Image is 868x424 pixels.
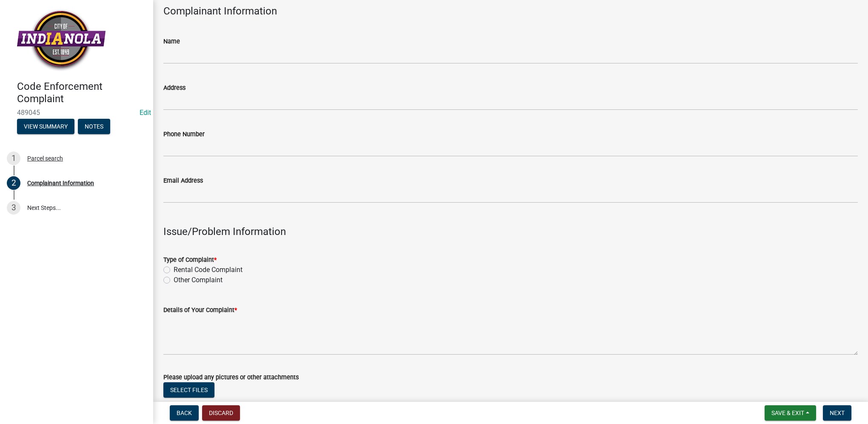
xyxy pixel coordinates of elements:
[163,178,203,184] label: Email Address
[163,226,858,238] h4: Issue/Problem Information
[163,375,299,381] label: Please upload any pictures or other attachments
[163,307,237,313] label: Details of Your Complaint
[27,155,63,161] div: Parcel search
[202,405,240,421] button: Discard
[7,152,20,165] div: 1
[163,39,180,45] label: Name
[78,119,110,134] button: Notes
[27,180,94,186] div: Complainant Information
[830,410,845,416] span: Next
[174,265,243,275] label: Rental Code Complaint
[174,275,223,285] label: Other Complaint
[17,80,146,105] h4: Code Enforcement Complaint
[765,405,816,421] button: Save & Exit
[140,109,151,117] a: Edit
[7,201,20,215] div: 3
[170,405,199,421] button: Back
[163,132,205,138] label: Phone Number
[823,405,851,421] button: Next
[163,257,217,263] label: Type of Complaint
[17,9,106,72] img: City of Indianola, Iowa
[7,176,20,190] div: 2
[771,410,804,416] span: Save & Exit
[163,85,186,91] label: Address
[17,109,136,117] span: 489045
[163,382,214,398] button: Select files
[17,123,74,130] wm-modal-confirm: Summary
[78,123,110,130] wm-modal-confirm: Notes
[140,109,151,117] wm-modal-confirm: Edit Application Number
[163,5,858,17] h4: Complainant Information
[17,119,74,134] button: View Summary
[177,410,192,416] span: Back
